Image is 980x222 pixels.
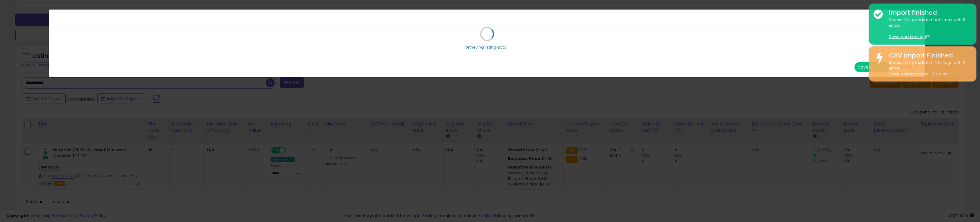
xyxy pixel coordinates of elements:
div: Retrieving listing data... [465,45,510,50]
div: Successfully updated 14 listings with 11 errors. [884,17,972,40]
div: Successfully updated 14 listings with 11 errors. [884,60,972,77]
a: Download errors log [889,71,928,77]
div: Import finished [884,8,972,17]
a: Download error log [889,34,930,39]
div: CSV Import Finished [884,51,972,60]
u: Dismiss [932,71,947,77]
button: Save & Close [855,62,890,72]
